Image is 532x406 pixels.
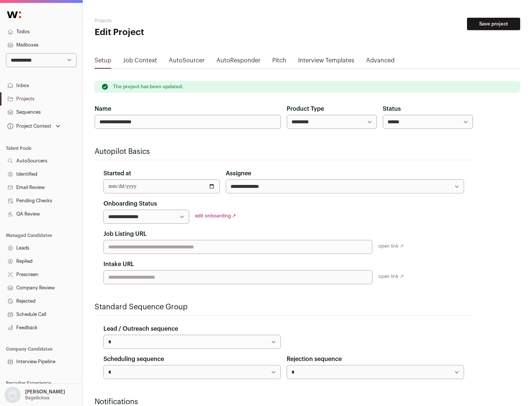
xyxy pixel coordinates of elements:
label: Lead / Outreach sequence [103,324,178,333]
button: Open dropdown [6,121,62,131]
label: Onboarding Status [103,199,157,208]
a: AutoResponder [216,56,260,68]
a: AutoSourcer [169,56,205,68]
button: Save project [467,18,520,30]
h1: Edit Project [95,27,236,38]
a: Pitch [272,56,286,68]
a: Advanced [366,56,395,68]
a: Interview Templates [298,56,354,68]
label: Status [383,104,401,113]
label: Assignee [226,169,251,178]
a: Job Context [123,56,157,68]
button: Open dropdown [3,387,66,403]
p: [PERSON_NAME] [25,389,65,395]
a: Setup [95,56,111,68]
label: Intake URL [103,260,134,269]
label: Scheduling sequence [103,355,164,364]
h2: Projects [95,18,236,24]
img: Wellfound [3,7,25,22]
p: Bagelicious [25,395,50,401]
p: The project has been updated. [113,84,183,90]
label: Product Type [287,104,324,113]
label: Started at [103,169,131,178]
label: Job Listing URL [103,230,147,238]
a: edit onboarding ↗ [195,213,236,218]
h2: Autopilot Basics [95,147,473,157]
h2: Standard Sequence Group [95,302,473,312]
img: nopic.png [4,387,21,403]
label: Rejection sequence [287,355,342,364]
label: Name [95,104,111,113]
div: Project Context [6,123,51,129]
